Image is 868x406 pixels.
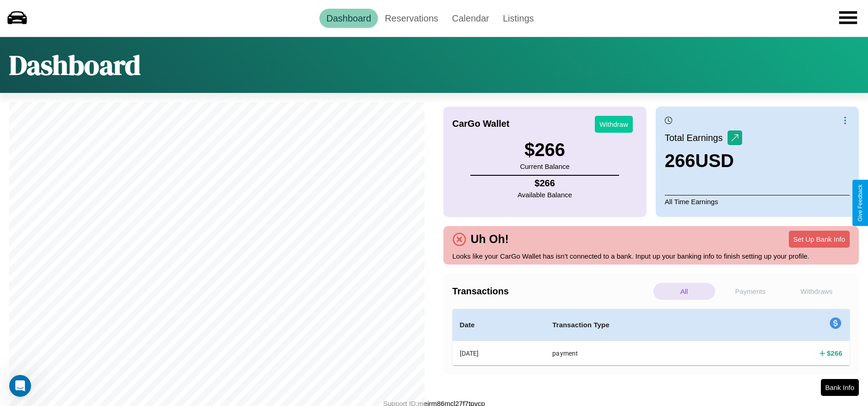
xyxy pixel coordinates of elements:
[319,9,378,28] a: Dashboard
[518,189,572,201] p: Available Balance
[545,341,742,366] th: payment
[520,140,569,160] h3: $ 266
[453,309,850,365] table: simple table
[9,375,31,397] iframe: Intercom live chat
[821,379,859,396] button: Bank Info
[665,130,728,146] p: Total Earnings
[466,233,513,246] h4: Uh Oh!
[720,283,782,300] p: Payments
[665,195,850,208] p: All Time Earnings
[460,319,538,330] h4: Date
[445,9,496,28] a: Calendar
[552,319,734,330] h4: Transaction Type
[9,46,140,84] h1: Dashboard
[789,231,850,248] button: Set Up Bank Info
[496,9,541,28] a: Listings
[453,286,651,297] h4: Transactions
[518,178,572,189] h4: $ 266
[378,9,445,28] a: Reservations
[665,151,742,171] h3: 266 USD
[827,348,842,358] h4: $ 266
[857,184,863,222] div: Give Feedback
[453,341,545,366] th: [DATE]
[453,250,850,262] p: Looks like your CarGo Wallet has isn't connected to a bank. Input up your banking info to finish ...
[653,283,715,300] p: All
[520,160,569,173] p: Current Balance
[595,116,633,133] button: Withdraw
[786,283,847,300] p: Withdraws
[453,119,510,129] h4: CarGo Wallet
